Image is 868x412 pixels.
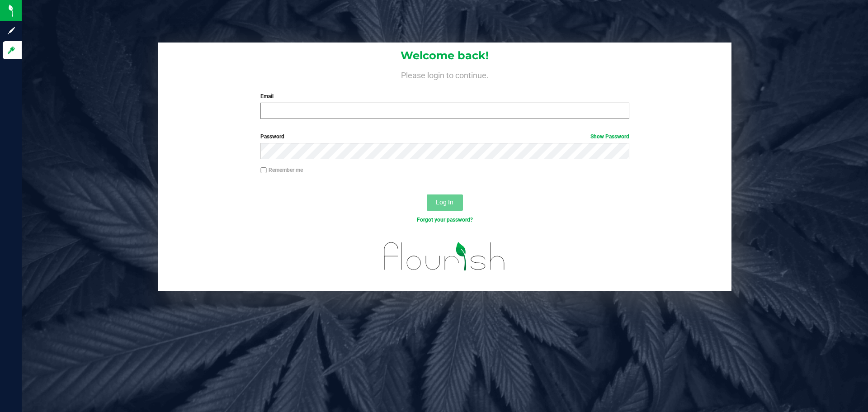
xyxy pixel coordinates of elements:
[436,199,453,206] span: Log In
[7,26,16,35] inline-svg: Sign up
[260,92,629,100] label: Email
[260,167,267,174] input: Remember me
[427,194,463,211] button: Log In
[7,46,16,55] inline-svg: Log in
[417,217,473,223] a: Forgot your password?
[260,133,284,140] span: Password
[260,166,303,174] label: Remember me
[373,233,516,279] img: flourish_logo.svg
[158,50,731,62] h1: Welcome back!
[590,133,629,140] a: Show Password
[158,69,731,80] h4: Please login to continue.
